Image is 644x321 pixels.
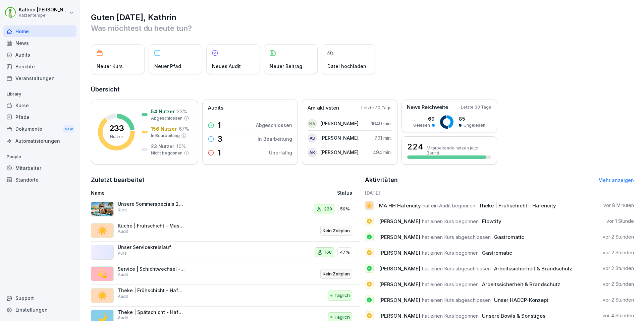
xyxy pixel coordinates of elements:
a: Einstellungen [3,304,76,316]
a: DokumenteNew [3,123,76,135]
div: Dokumente [3,123,76,135]
p: 156 Nutzer [151,125,177,132]
p: vor 8 Minuten [603,202,634,209]
span: [PERSON_NAME] [379,281,420,287]
span: hat ein Audit begonnen [423,202,475,209]
p: Ungelesen [464,122,485,128]
p: Kein Zeitplan [323,271,350,277]
div: NA [308,119,317,128]
span: hat einen Kurs begonnen [422,281,479,287]
div: Home [3,25,76,37]
p: 💫 [97,268,107,280]
span: hat einen Kurs abgeschlossen [422,265,491,272]
p: 54 Nutzer [151,108,175,115]
a: News [3,37,76,49]
p: 23 % [177,108,187,115]
p: 67 % [179,125,189,132]
span: hat einen Kurs begonnen [422,313,479,319]
p: News Reichweite [407,104,448,111]
a: 💫Service | Schichtwechsel - MasterAuditKein Zeitplan [91,263,360,285]
span: hat einen Kurs begonnen [422,250,479,256]
div: Support [3,292,76,304]
a: Automatisierungen [3,135,76,147]
span: Gastromatic [482,250,512,256]
span: Theke | Frühschicht - Hafencity [479,202,556,209]
div: AK [308,148,317,157]
div: New [63,125,74,133]
div: Audits [3,49,76,61]
p: Überfällig [269,149,292,156]
span: [PERSON_NAME] [379,313,420,319]
span: Unser HACCP-Konzept [494,297,548,303]
span: hat einen Kurs abgeschlossen [422,297,491,303]
p: 701 min. [374,134,392,141]
a: Unsere Sommerspecials 2025Kurs22959% [91,198,360,220]
p: Kurs [118,207,127,213]
span: hat einen Kurs begonnen [422,218,479,224]
p: Kein Zeitplan [323,228,350,234]
p: 23 Nutzer [151,143,174,150]
a: Standorte [3,174,76,186]
a: Mehr anzeigen [598,177,634,183]
p: Audit [118,294,128,300]
p: 233 [109,124,124,132]
p: 59% [340,206,350,212]
p: Was möchtest du heute tun? [91,23,634,34]
p: Gelesen [413,122,430,128]
p: ☀️ [97,224,107,237]
p: Audit [118,315,128,321]
p: Am aktivsten [308,104,339,112]
p: Neuer Pfad [154,63,181,70]
p: In Bearbeitung [258,135,292,142]
a: Mitarbeiter [3,162,76,174]
p: Abgeschlossen [256,122,292,129]
p: Audits [208,104,223,112]
h2: Übersicht [91,85,634,94]
div: AS [308,133,317,143]
h1: Guten [DATE], Kathrin [91,12,634,23]
div: Veranstaltungen [3,72,76,84]
span: [PERSON_NAME] [379,265,420,272]
span: [PERSON_NAME] [379,250,420,256]
a: Unser ServicekreislaufKurs16847% [91,242,360,263]
p: Name [91,189,260,196]
p: vor 4 Stunden [602,312,634,319]
p: Status [337,189,352,196]
a: Pfade [3,111,76,123]
h3: 224 [407,141,423,152]
p: 85 [459,115,485,122]
p: 229 [324,206,332,212]
p: Neuer Kurs [97,63,123,70]
p: Audit [118,272,128,278]
p: [PERSON_NAME] [320,149,359,156]
div: Kurse [3,100,76,111]
p: 1640 min. [371,120,392,127]
p: 1 [217,149,221,157]
p: Theke | Spätschicht - Hafencity [118,309,185,315]
p: 494 min. [373,149,392,156]
p: [PERSON_NAME] [320,134,359,141]
span: hat einen Kurs abgeschlossen [422,234,491,240]
p: 69 [413,115,435,122]
p: Katzentempel [19,13,68,18]
p: vor 2 Stunden [603,265,634,272]
p: vor 1 Stunde [606,218,634,224]
p: Neues Audit [212,63,241,70]
p: 47% [340,249,350,256]
span: [PERSON_NAME] [379,234,420,240]
p: Küche | Frühschicht - Master [118,223,185,229]
img: tq9m61t15lf2zt9mx622xkq2.png [91,202,114,216]
p: vor 2 Stunden [603,234,634,240]
p: People [3,151,76,162]
a: Berichte [3,61,76,72]
h2: Zuletzt bearbeitet [91,175,360,185]
span: [PERSON_NAME] [379,297,420,303]
p: Datei hochladen [327,63,366,70]
p: Unser Servicekreislauf [118,244,185,250]
p: vor 2 Stunden [603,249,634,256]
